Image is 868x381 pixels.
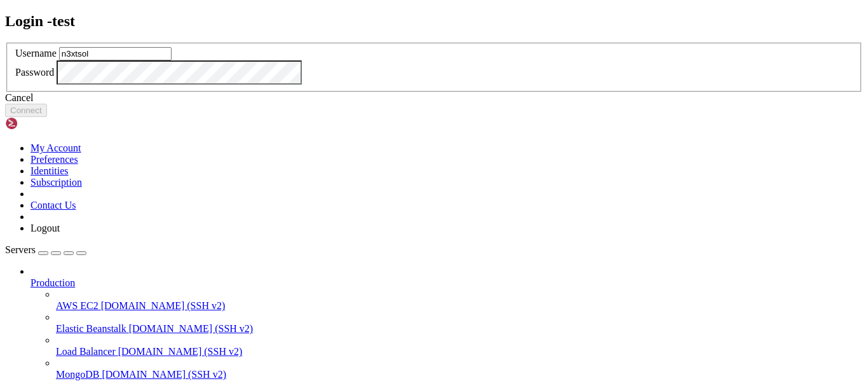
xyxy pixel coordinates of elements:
h2: Login - test [5,13,863,30]
span: [DOMAIN_NAME] (SSH v2) [129,323,254,334]
a: My Account [31,142,81,153]
button: Connect [5,104,47,117]
a: AWS EC2 [DOMAIN_NAME] (SSH v2) [56,300,863,312]
a: Logout [31,223,60,233]
span: AWS EC2 [56,300,98,311]
span: Servers [5,244,36,255]
a: MongoDB [DOMAIN_NAME] (SSH v2) [56,369,863,380]
span: [DOMAIN_NAME] (SSH v2) [101,300,226,311]
label: Username [15,48,57,59]
a: Preferences [31,154,78,165]
img: Shellngn [5,117,78,130]
a: Production [31,277,863,289]
a: Servers [5,244,86,255]
span: Load Balancer [56,346,116,357]
li: Load Balancer [DOMAIN_NAME] (SSH v2) [56,335,863,357]
li: AWS EC2 [DOMAIN_NAME] (SSH v2) [56,289,863,312]
li: Elastic Beanstalk [DOMAIN_NAME] (SSH v2) [56,312,863,335]
a: Subscription [31,177,82,188]
a: Load Balancer [DOMAIN_NAME] (SSH v2) [56,346,863,357]
span: MongoDB [56,369,99,380]
span: [DOMAIN_NAME] (SSH v2) [102,369,226,380]
div: (0, 1) [5,17,10,28]
a: Contact Us [31,200,76,211]
span: [DOMAIN_NAME] (SSH v2) [118,346,243,357]
x-row: Connecting [DOMAIN_NAME]... [5,5,702,17]
span: Production [31,277,75,288]
span: Elastic Beanstalk [56,323,126,334]
label: Password [15,67,54,78]
div: Cancel [5,92,863,104]
li: MongoDB [DOMAIN_NAME] (SSH v2) [56,357,863,380]
a: Identities [31,165,69,176]
a: Elastic Beanstalk [DOMAIN_NAME] (SSH v2) [56,323,863,335]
